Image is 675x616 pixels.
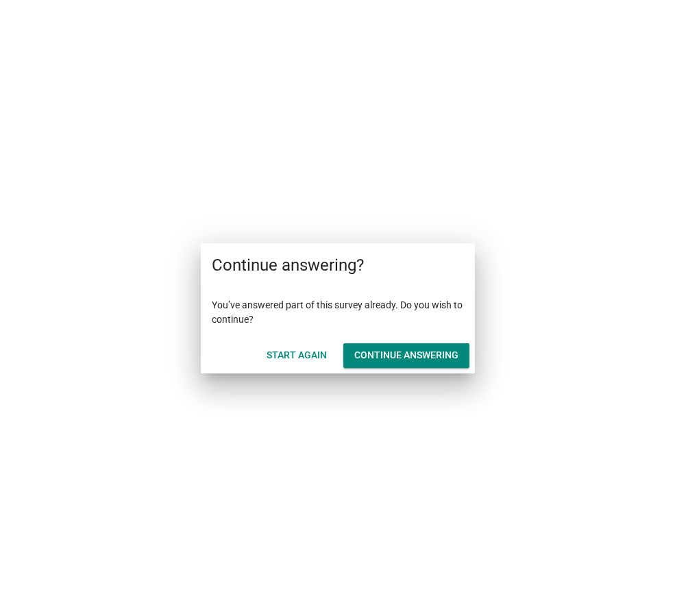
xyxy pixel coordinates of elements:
div: Continue answering? [201,243,475,287]
div: You’ve answered part of this survey already. Do you wish to continue? [201,287,475,338]
div: Start Again [267,348,327,362]
button: Continue answering [343,343,469,368]
div: Continue answering [354,348,458,362]
button: Start Again [256,343,338,368]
